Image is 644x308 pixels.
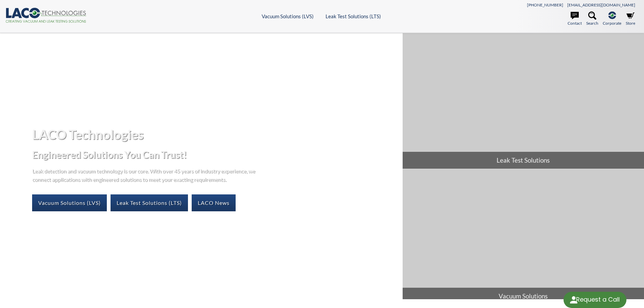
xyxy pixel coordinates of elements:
h1: LACO Technologies [32,126,397,143]
a: LACO News [192,194,236,211]
img: round button [568,294,579,305]
span: Corporate [603,20,621,26]
div: Request a Call [564,292,626,308]
p: Leak detection and vacuum technology is our core. With over 45 years of industry experience, we c... [32,166,259,184]
a: Contact [568,11,582,26]
span: Vacuum Solutions [403,288,644,305]
div: Request a Call [576,292,620,307]
a: Vacuum Solutions [403,169,644,305]
span: Leak Test Solutions [403,152,644,169]
a: Search [586,11,598,26]
a: [PHONE_NUMBER] [527,2,563,7]
a: [EMAIL_ADDRESS][DOMAIN_NAME] [567,2,635,7]
a: Leak Test Solutions [403,33,644,169]
a: Vacuum Solutions (LVS) [262,13,314,19]
a: Leak Test Solutions (LTS) [111,194,188,211]
a: Leak Test Solutions (LTS) [326,13,381,19]
a: Vacuum Solutions (LVS) [32,194,107,211]
a: Store [626,11,635,26]
h2: Engineered Solutions You Can Trust! [32,148,397,161]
